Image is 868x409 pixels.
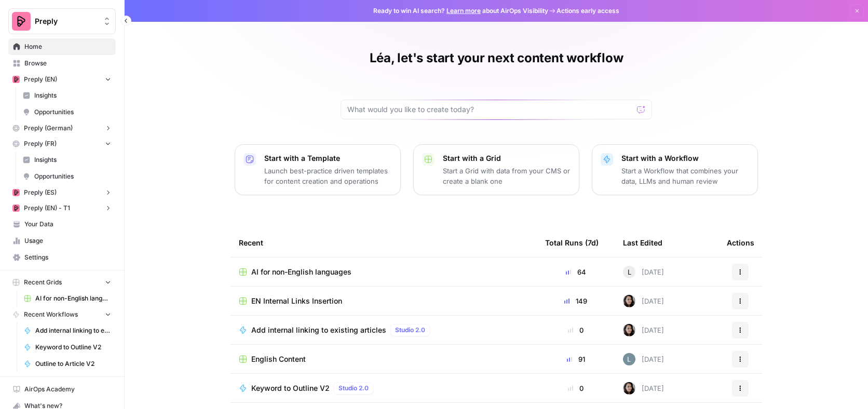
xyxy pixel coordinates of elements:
div: 149 [545,296,606,306]
div: 0 [545,325,606,335]
a: Your Data [8,216,116,233]
div: Actions [727,228,754,257]
span: Settings [24,253,111,262]
a: Keyword to Outline V2Studio 2.0 [239,382,528,394]
a: Browse [8,55,116,72]
a: EN Internal Links Insertion [239,296,528,306]
div: Last Edited [623,228,662,257]
a: Home [8,38,116,55]
div: [DATE] [623,382,664,394]
span: Insights [34,155,111,165]
h1: Léa, let's start your next content workflow [370,50,623,66]
img: mhz6d65ffplwgtj76gcfkrq5icux [12,204,20,212]
a: AirOps Academy [8,381,116,398]
span: AI for non-English languages [251,267,351,277]
span: Actions early access [557,6,619,16]
a: Add internal linking to existing articles [19,322,116,339]
a: Learn more [446,7,481,15]
button: Workspace: Preply [8,8,116,34]
span: Browse [24,59,111,68]
span: Keyword to Outline V2 [35,343,111,352]
span: Preply (ES) [24,188,57,197]
a: Keyword to Outline V2 [19,339,116,356]
img: lv9aeu8m5xbjlu53qhb6bdsmtbjy [623,353,635,365]
img: Preply Logo [12,12,31,31]
a: Insights [18,87,116,104]
input: What would you like to create today? [347,104,633,115]
button: Preply (ES) [8,185,116,200]
button: Recent Grids [8,275,116,290]
p: Start a Grid with data from your CMS or create a blank one [443,166,571,186]
div: [DATE] [623,295,664,307]
a: Add internal linking to existing articlesStudio 2.0 [239,324,528,336]
span: Insights [34,91,111,100]
div: [DATE] [623,353,664,365]
div: Total Runs (7d) [545,228,599,257]
button: Start with a TemplateLaunch best-practice driven templates for content creation and operations [235,144,401,195]
span: Usage [24,236,111,246]
span: Opportunities [34,107,111,117]
a: Settings [8,249,116,266]
span: English Content [251,354,306,364]
img: mhz6d65ffplwgtj76gcfkrq5icux [12,76,20,83]
span: EN Internal Links Insertion [251,296,342,306]
div: 0 [545,383,606,393]
a: Outline to Article V2 [19,356,116,372]
span: Outline to Article V2 [35,359,111,369]
span: L [628,267,631,277]
span: Add internal linking to existing articles [251,325,386,335]
p: Start with a Grid [443,153,571,163]
span: Your Data [24,220,111,229]
img: 0od0somutai3rosqwdkhgswflu93 [623,295,635,307]
span: Studio 2.0 [338,384,369,393]
div: 64 [545,267,606,277]
a: AI for non-English languages [19,290,116,307]
a: Insights [18,152,116,168]
span: Keyword to Outline V2 [251,383,330,393]
div: Recent [239,228,528,257]
span: Preply (German) [24,124,73,133]
span: Preply (EN) - T1 [24,203,70,213]
button: Preply (German) [8,120,116,136]
span: AirOps Academy [24,385,111,394]
img: 0od0somutai3rosqwdkhgswflu93 [623,324,635,336]
span: Preply [35,16,98,26]
button: Preply (EN) - T1 [8,200,116,216]
div: [DATE] [623,266,664,278]
div: 91 [545,354,606,364]
img: mhz6d65ffplwgtj76gcfkrq5icux [12,189,20,196]
span: Recent Grids [24,278,62,287]
div: [DATE] [623,324,664,336]
span: Ready to win AI search? about AirOps Visibility [373,6,548,16]
button: Start with a WorkflowStart a Workflow that combines your data, LLMs and human review [592,144,758,195]
a: English Content [239,354,528,364]
button: Preply (EN) [8,72,116,87]
span: Home [24,42,111,51]
a: Opportunities [18,168,116,185]
button: Preply (FR) [8,136,116,152]
a: Opportunities [18,104,116,120]
span: Studio 2.0 [395,325,425,335]
img: 0od0somutai3rosqwdkhgswflu93 [623,382,635,394]
p: Start a Workflow that combines your data, LLMs and human review [621,166,749,186]
span: Recent Workflows [24,310,78,319]
span: Add internal linking to existing articles [35,326,111,335]
p: Start with a Template [264,153,392,163]
span: AI for non-English languages [35,294,111,303]
a: AI for non-English languages [239,267,528,277]
p: Launch best-practice driven templates for content creation and operations [264,166,392,186]
span: Preply (FR) [24,139,57,148]
span: Preply (EN) [24,75,57,84]
p: Start with a Workflow [621,153,749,163]
a: Usage [8,233,116,249]
button: Recent Workflows [8,307,116,322]
span: Opportunities [34,172,111,181]
button: Start with a GridStart a Grid with data from your CMS or create a blank one [413,144,579,195]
